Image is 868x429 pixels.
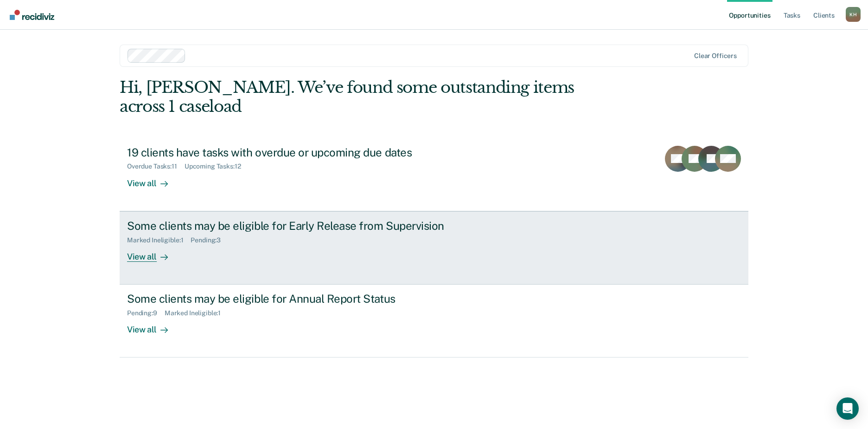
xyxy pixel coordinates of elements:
[191,236,228,244] div: Pending : 3
[127,219,453,233] div: Some clients may be eligible for Early Release from Supervision
[127,146,453,159] div: 19 clients have tasks with overdue or upcoming due dates
[127,162,185,170] div: Overdue Tasks : 11
[120,285,748,357] a: Some clients may be eligible for Annual Report StatusPending:9Marked Ineligible:1View all
[846,7,861,22] button: Profile dropdown button
[120,78,623,116] div: Hi, [PERSON_NAME]. We’ve found some outstanding items across 1 caseload
[127,236,191,244] div: Marked Ineligible : 1
[10,10,54,20] img: Recidiviz
[120,211,748,285] a: Some clients may be eligible for Early Release from SupervisionMarked Ineligible:1Pending:3View all
[127,292,453,305] div: Some clients may be eligible for Annual Report Status
[836,397,859,420] div: Open Intercom Messenger
[127,170,179,188] div: View all
[694,52,737,60] div: Clear officers
[165,309,228,317] div: Marked Ineligible : 1
[846,7,861,22] div: K H
[127,244,179,262] div: View all
[185,162,249,170] div: Upcoming Tasks : 12
[127,317,179,335] div: View all
[127,309,165,317] div: Pending : 9
[120,138,748,211] a: 19 clients have tasks with overdue or upcoming due datesOverdue Tasks:11Upcoming Tasks:12View all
